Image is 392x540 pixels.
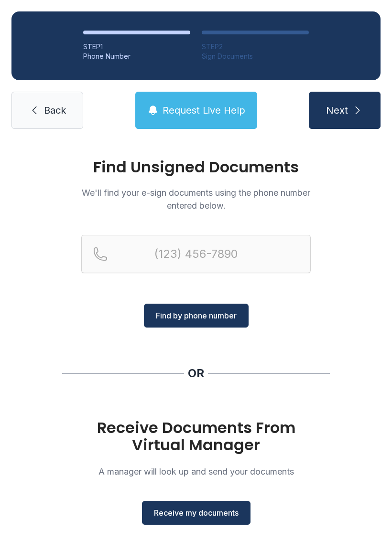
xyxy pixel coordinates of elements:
[202,42,309,52] div: STEP 2
[156,310,237,321] span: Find by phone number
[44,104,66,117] span: Back
[163,104,245,117] span: Request Live Help
[83,42,190,52] div: STEP 1
[202,52,309,61] div: Sign Documents
[81,159,311,175] h1: Find Unsigned Documents
[81,186,311,212] p: We'll find your e-sign documents using the phone number entered below.
[81,465,311,478] p: A manager will look up and send your documents
[81,419,311,454] h1: Receive Documents From Virtual Manager
[81,235,311,273] input: Reservation phone number
[83,52,190,61] div: Phone Number
[154,507,239,519] span: Receive my documents
[188,366,204,381] div: OR
[326,104,348,117] span: Next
